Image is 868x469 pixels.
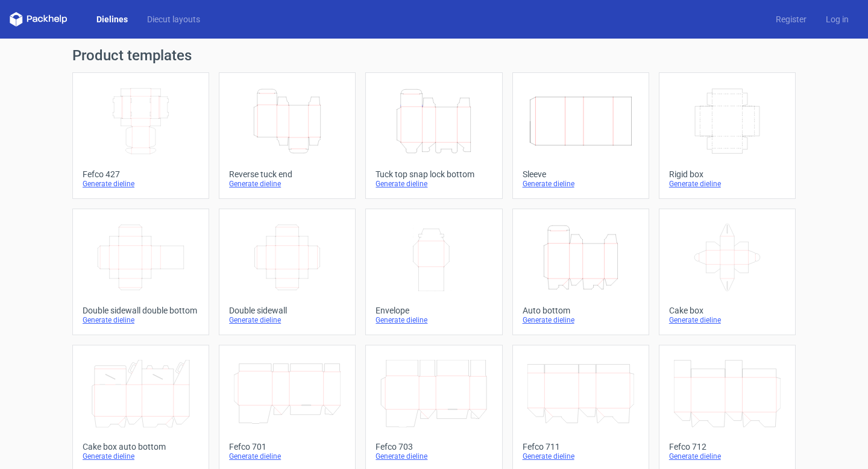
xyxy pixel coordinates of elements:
a: Dielines [87,13,137,25]
div: Generate dieline [376,179,492,189]
a: Register [766,13,816,25]
div: Generate dieline [669,315,785,325]
div: Generate dieline [376,452,492,461]
div: Fefco 712 [669,442,785,452]
a: Fefco 427Generate dieline [72,72,209,199]
a: Rigid boxGenerate dieline [659,72,796,199]
div: Sleeve [523,169,639,179]
div: Generate dieline [229,315,345,325]
div: Generate dieline [229,452,345,461]
div: Tuck top snap lock bottom [376,169,492,179]
div: Fefco 703 [376,442,492,452]
a: Cake boxGenerate dieline [659,209,796,335]
a: Log in [816,13,858,25]
div: Auto bottom [523,306,639,315]
a: Double sidewall double bottomGenerate dieline [72,209,209,335]
div: Generate dieline [83,179,199,189]
a: SleeveGenerate dieline [512,72,649,199]
div: Cake box [669,306,785,315]
div: Generate dieline [229,179,345,189]
div: Fefco 701 [229,442,345,452]
div: Generate dieline [523,179,639,189]
div: Double sidewall [229,306,345,315]
a: Reverse tuck endGenerate dieline [219,72,356,199]
div: Cake box auto bottom [83,442,199,452]
div: Generate dieline [83,315,199,325]
div: Generate dieline [669,179,785,189]
div: Rigid box [669,169,785,179]
div: Reverse tuck end [229,169,345,179]
div: Generate dieline [669,452,785,461]
div: Fefco 711 [523,442,639,452]
div: Double sidewall double bottom [83,306,199,315]
div: Generate dieline [83,452,199,461]
h1: Product templates [72,48,796,63]
a: EnvelopeGenerate dieline [365,209,502,335]
div: Envelope [376,306,492,315]
a: Tuck top snap lock bottomGenerate dieline [365,72,502,199]
div: Generate dieline [376,315,492,325]
a: Diecut layouts [137,13,210,25]
a: Auto bottomGenerate dieline [512,209,649,335]
div: Generate dieline [523,315,639,325]
div: Generate dieline [523,452,639,461]
div: Fefco 427 [83,169,199,179]
a: Double sidewallGenerate dieline [219,209,356,335]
